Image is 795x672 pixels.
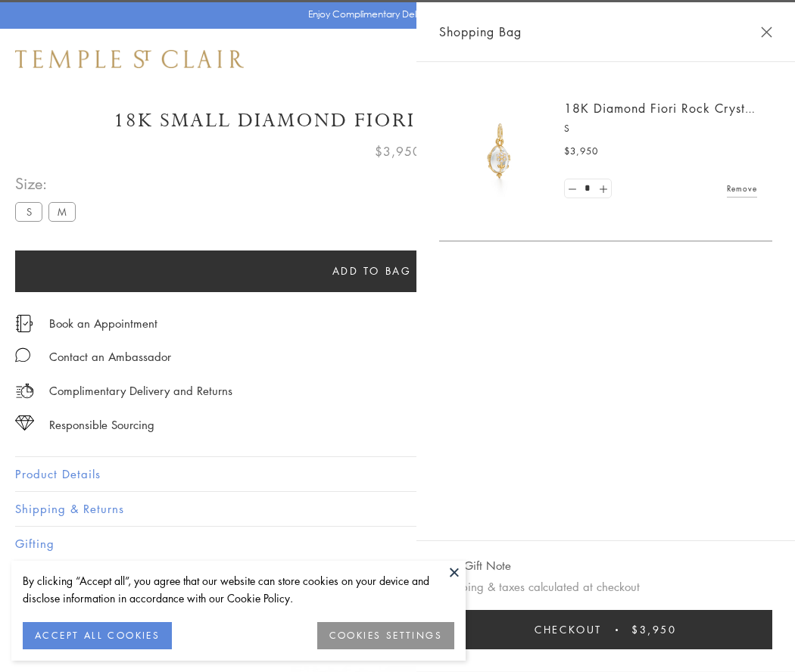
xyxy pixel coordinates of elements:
[454,106,545,197] img: P51889-E11FIORI
[761,26,772,38] button: Close Shopping Bag
[49,381,232,400] p: Complimentary Delivery and Returns
[23,622,172,649] button: ACCEPT ALL COOKIES
[15,202,42,221] label: S
[565,179,580,198] a: Set quantity to 0
[317,622,454,649] button: COOKIES SETTINGS
[48,202,76,221] label: M
[15,347,30,362] img: MessageIcon-01_2.svg
[564,144,598,159] span: $3,950
[727,180,757,197] a: Remove
[15,381,34,400] img: icon_delivery.svg
[535,621,602,638] span: Checkout
[564,121,757,136] p: S
[49,415,154,434] div: Responsible Sourcing
[15,457,780,491] button: Product Details
[15,315,33,332] img: icon_appointment.svg
[332,263,412,279] span: Add to bag
[15,250,728,292] button: Add to bag
[15,50,244,68] img: Temple St. Clair
[15,415,34,431] img: icon_sourcing.svg
[15,492,780,526] button: Shipping & Returns
[595,179,610,198] a: Set quantity to 2
[439,22,522,42] span: Shopping Bag
[49,315,157,331] a: Book an Appointment
[15,527,780,561] button: Gifting
[439,610,772,649] button: Checkout $3,950
[631,621,677,638] span: $3,950
[439,556,511,575] button: Add Gift Note
[15,171,82,196] span: Size:
[308,7,480,22] p: Enjoy Complimentary Delivery & Returns
[23,572,454,607] div: By clicking “Accept all”, you agree that our website can store cookies on your device and disclos...
[49,347,171,366] div: Contact an Ambassador
[15,107,780,134] h1: 18K Small Diamond Fiori Rock Crystal Amulet
[439,577,772,596] p: Shipping & taxes calculated at checkout
[375,142,421,161] span: $3,950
